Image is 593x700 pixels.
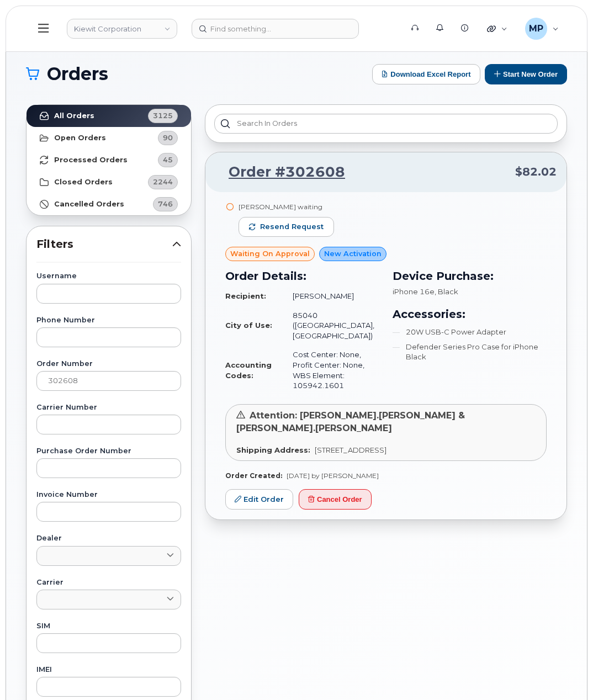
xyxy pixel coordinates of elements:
label: Carrier Number [36,404,181,411]
strong: Accounting Codes: [225,360,272,380]
span: [STREET_ADDRESS] [315,446,386,454]
iframe: Messenger Launcher [545,652,585,692]
button: Cancel Order [299,489,372,510]
span: Filters [36,236,172,252]
span: Waiting On Approval [230,248,310,259]
strong: Open Orders [54,134,106,142]
span: $82.02 [515,164,557,180]
button: Start New Order [485,64,567,84]
a: Closed Orders2244 [27,171,191,193]
strong: All Orders [54,112,94,120]
li: Defender Series Pro Case for iPhone Black [393,342,547,362]
span: 45 [163,155,173,165]
span: 2244 [153,177,173,187]
span: iPhone 16e [393,287,435,296]
a: All Orders3125 [27,105,191,127]
h3: Device Purchase: [393,268,547,284]
a: Order #302608 [215,162,345,182]
li: 20W USB-C Power Adapter [393,327,547,337]
strong: Recipient: [225,291,266,300]
button: Download Excel Report [372,64,480,84]
label: Order Number [36,360,181,368]
label: Username [36,273,181,280]
span: New Activation [324,248,382,259]
span: Orders [47,66,108,82]
h3: Accessories: [393,306,547,322]
strong: Order Created: [225,471,282,480]
label: SIM [36,623,181,630]
span: , Black [435,287,458,296]
td: 85040 ([GEOGRAPHIC_DATA], [GEOGRAPHIC_DATA]) [283,306,379,346]
a: Open Orders90 [27,127,191,149]
label: Carrier [36,579,181,586]
span: Attention: [PERSON_NAME].[PERSON_NAME] & [PERSON_NAME].[PERSON_NAME] [236,410,465,433]
label: Dealer [36,535,181,542]
td: [PERSON_NAME] [283,287,379,306]
button: Resend request [239,217,334,237]
a: Cancelled Orders746 [27,193,191,215]
span: 3125 [153,110,173,121]
strong: Cancelled Orders [54,200,124,209]
td: Cost Center: None, Profit Center: None, WBS Element: 105942.1601 [283,345,379,395]
h3: Order Details: [225,268,379,284]
strong: Processed Orders [54,156,128,165]
strong: City of Use: [225,321,272,330]
div: [PERSON_NAME] waiting [239,202,334,211]
a: Edit Order [225,489,293,510]
label: Phone Number [36,317,181,324]
input: Search in orders [214,114,558,134]
label: Purchase Order Number [36,448,181,455]
span: 90 [163,132,173,143]
span: Resend request [260,222,324,232]
span: [DATE] by [PERSON_NAME] [287,471,379,480]
strong: Shipping Address: [236,446,310,454]
strong: Closed Orders [54,178,113,187]
span: 746 [158,199,173,209]
a: Processed Orders45 [27,149,191,171]
label: Invoice Number [36,491,181,499]
label: IMEI [36,666,181,674]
